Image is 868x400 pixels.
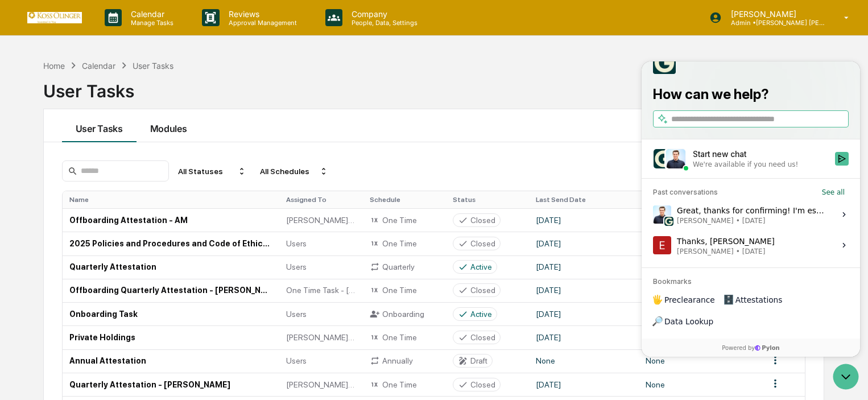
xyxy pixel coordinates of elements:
th: Last Send Date [529,191,639,208]
td: None [639,208,762,232]
div: One Time [370,285,439,295]
div: Calendar [82,61,115,71]
div: One Time [370,215,439,225]
td: Quarterly Attestation [63,255,280,279]
img: 8933085812038_c878075ebb4cc5468115_72.jpg [24,87,44,108]
span: Users [286,262,307,271]
button: Modules [137,109,201,142]
td: None [639,232,762,255]
td: None [639,279,762,302]
span: • [94,155,98,164]
p: People, Data, Settings [342,19,423,27]
span: Attestations [94,233,141,244]
span: [PERSON_NAME] - Offboarding [286,216,356,225]
p: How can we help? [11,24,207,42]
img: 1746055101610-c473b297-6a78-478c-a979-82029cc54cd1 [11,87,32,108]
td: None [639,325,762,349]
img: Emily Lusk [11,175,30,193]
div: Closed [470,216,495,225]
a: Powered byPylon [80,282,138,291]
div: Home [43,61,65,71]
iframe: Customer support window [642,61,860,357]
div: Past conversations [11,126,76,135]
a: 🗄️Attestations [78,228,146,249]
td: Offboarding Attestation - AM [63,208,280,232]
div: Closed [470,380,495,389]
td: None [639,373,762,396]
img: Jack Rasmussen [11,144,30,162]
p: Approval Management [220,19,303,27]
span: [PERSON_NAME] [35,155,92,164]
div: Active [470,262,492,271]
td: [DATE] [529,373,639,396]
div: All Schedules [255,162,333,180]
div: Annually [370,356,439,366]
span: [PERSON_NAME] - One Time Task [286,333,356,342]
span: Users [286,310,307,319]
span: Users [286,239,307,248]
p: Reviews [220,9,303,19]
button: See all [176,124,207,138]
td: [DATE] [529,302,639,325]
div: User Tasks [133,61,173,71]
th: Assigned To [279,191,362,208]
div: Closed [470,286,495,295]
div: All Statuses [173,162,251,180]
span: Data Lookup [23,254,72,266]
span: Preclearance [23,233,73,244]
p: Company [342,9,423,19]
div: User Tasks [43,72,824,101]
td: Private Holdings [63,325,280,349]
span: • [94,185,98,195]
div: Onboarding [370,309,439,319]
iframe: Open customer support [832,362,862,393]
td: [DATE] [639,255,762,279]
td: [DATE] [529,208,639,232]
div: 🗄️ [82,234,92,243]
th: Status [446,191,529,208]
span: [DATE] [101,185,124,195]
th: Next Scheduled Send Date [639,191,762,208]
span: Users [286,356,307,365]
td: [DATE] [529,255,639,279]
span: [PERSON_NAME] - One Time Task [286,380,356,389]
span: [DATE] [101,155,124,164]
div: Closed [470,333,495,342]
img: 1746055101610-c473b297-6a78-478c-a979-82029cc54cd1 [23,155,32,164]
p: Calendar [122,9,179,19]
a: 🔎Data Lookup [7,250,76,270]
a: 🖐️Preclearance [7,228,78,249]
div: One Time [370,238,439,249]
td: [DATE] [529,232,639,255]
td: Onboarding Task [63,302,280,325]
td: None [639,349,762,373]
button: Start new chat [193,90,207,104]
div: Active [470,310,492,319]
td: [DATE] [529,279,639,302]
td: None [639,302,762,325]
span: [PERSON_NAME] [35,185,92,195]
td: Offboarding Quarterly Attestation - [PERSON_NAME] [63,279,280,302]
div: 🔎 [11,255,20,265]
span: Pylon [113,282,138,291]
div: 🖐️ [11,234,20,243]
td: Annual Attestation [63,349,280,373]
p: [PERSON_NAME] [722,9,828,19]
th: Schedule [363,191,446,208]
div: Start new chat [51,87,187,98]
div: One Time [370,332,439,343]
img: logo [27,12,82,23]
p: Admin • [PERSON_NAME] [PERSON_NAME] Consulting, LLC [722,19,828,27]
td: 2025 Policies and Procedures and Code of Ethics Attestation [63,232,280,255]
p: Manage Tasks [122,19,179,27]
div: Quarterly [370,262,439,272]
span: One Time Task - [PERSON_NAME] [286,286,356,295]
td: Quarterly Attestation - [PERSON_NAME] [63,373,280,396]
div: One Time [370,380,439,390]
td: None [529,349,639,373]
th: Name [63,191,280,208]
div: We're available if you need us! [51,98,156,108]
button: User Tasks [62,109,137,142]
td: [DATE] [529,325,639,349]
